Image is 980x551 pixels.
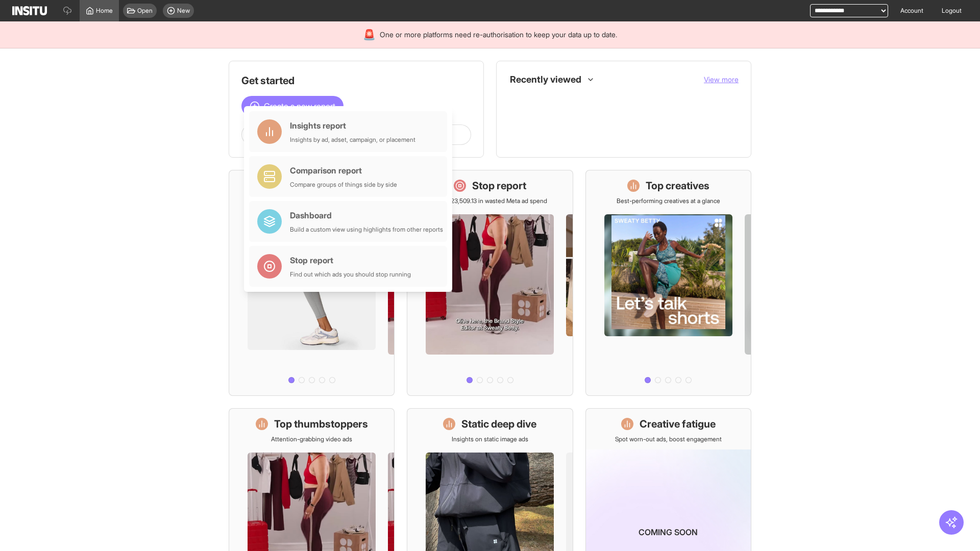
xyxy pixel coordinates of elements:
[241,96,344,116] button: Create a new report
[290,119,415,132] div: Insights report
[241,73,471,88] h1: Get started
[704,74,739,85] button: View more
[461,417,536,431] h1: Static deep dive
[290,136,415,144] div: Insights by ad, adset, campaign, or placement
[229,170,395,396] a: What's live nowSee all active ads instantly
[290,254,411,266] div: Stop report
[617,197,720,205] p: Best-performing creatives at a glance
[472,179,526,193] h1: Stop report
[585,170,751,396] a: Top creativesBest-performing creatives at a glance
[380,30,617,40] span: One or more platforms need re-authorisation to keep your data up to date.
[290,164,397,177] div: Comparison report
[452,435,528,443] p: Insights on static image ads
[290,270,411,279] div: Find out which ads you should stop running
[432,197,547,205] p: Save £23,509.13 in wasted Meta ad spend
[264,100,335,112] span: Create a new report
[646,179,709,193] h1: Top creatives
[271,435,352,443] p: Attention-grabbing video ads
[290,209,443,221] div: Dashboard
[290,226,443,234] div: Build a custom view using highlights from other reports
[274,417,368,431] h1: Top thumbstoppers
[363,28,376,42] div: 🚨
[177,7,190,15] span: New
[137,7,153,15] span: Open
[407,170,573,396] a: Stop reportSave £23,509.13 in wasted Meta ad spend
[12,6,47,15] img: Logo
[290,181,397,189] div: Compare groups of things side by side
[96,7,113,15] span: Home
